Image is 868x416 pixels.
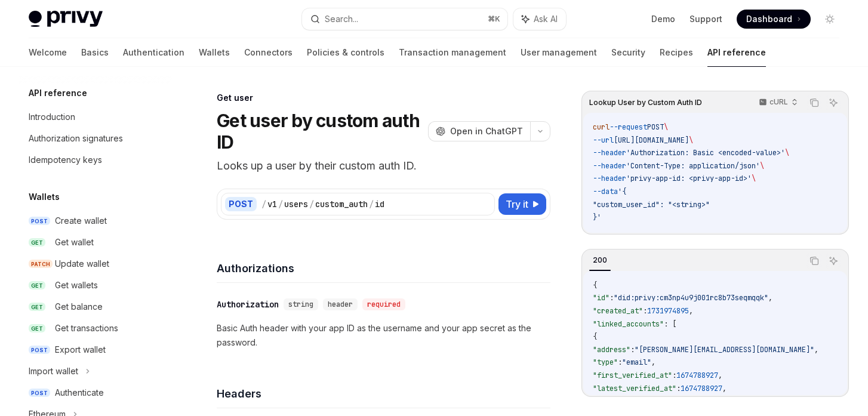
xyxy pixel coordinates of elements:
span: 1674788927 [681,384,722,393]
div: Get balance [55,300,103,314]
a: Introduction [19,106,172,128]
div: Create wallet [55,214,107,228]
span: Open in ChatGPT [450,125,523,137]
span: Try it [506,197,528,211]
span: 'Authorization: Basic <encoded-value>' [626,148,785,158]
span: : [672,371,676,380]
a: PATCHUpdate wallet [19,253,172,275]
span: POST [647,122,664,132]
span: header [328,300,353,309]
a: GETGet wallets [19,275,172,296]
span: POST [29,346,50,355]
span: : [610,293,614,303]
div: Get wallets [55,278,98,292]
span: --header [593,148,626,158]
span: : [676,384,681,393]
button: Ask AI [826,253,841,269]
div: POST [225,197,257,211]
a: POSTExport wallet [19,339,172,360]
span: , [651,358,655,367]
span: { [593,332,597,341]
button: Search...⌘K [302,8,507,30]
span: "type" [593,358,618,367]
span: , [718,371,722,380]
button: Ask AI [826,95,841,110]
a: GETGet wallet [19,232,172,253]
span: --header [593,161,626,171]
div: Authenticate [55,386,104,400]
span: POST [29,389,50,397]
p: cURL [769,97,788,107]
a: POSTCreate wallet [19,210,172,232]
p: Basic Auth header with your app ID as the username and your app secret as the password. [217,321,550,350]
span: \ [760,161,764,171]
button: Open in ChatGPT [428,121,530,141]
a: Policies & controls [307,38,384,67]
span: "linked_accounts" [593,319,664,329]
a: POSTAuthenticate [19,382,172,403]
span: \ [664,122,668,132]
a: Transaction management [399,38,506,67]
span: [URL][DOMAIN_NAME] [614,135,689,145]
h1: Get user by custom auth ID [217,110,423,153]
span: --header [593,174,626,183]
a: Recipes [660,38,693,67]
a: GETGet transactions [19,318,172,339]
div: custom_auth [315,198,368,210]
div: id [375,198,384,210]
button: Copy the contents from the code block [807,253,822,269]
button: cURL [752,93,803,113]
a: Authorization signatures [19,128,172,149]
span: "latest_verified_at" [593,384,676,393]
span: : [618,358,622,367]
div: 200 [589,253,611,267]
span: --url [593,135,614,145]
span: "did:privy:cm3np4u9j001rc8b73seqmqqk" [614,293,768,303]
span: : [630,345,635,355]
a: GETGet balance [19,296,172,318]
div: users [284,198,308,210]
div: Get transactions [55,321,118,335]
h4: Authorizations [217,260,550,276]
span: Lookup User by Custom Auth ID [589,98,702,107]
a: Support [690,13,722,25]
span: GET [29,324,45,333]
span: "address" [593,345,630,355]
span: , [768,293,772,303]
div: / [278,198,283,210]
h5: API reference [29,86,87,100]
a: Connectors [244,38,293,67]
a: Welcome [29,38,67,67]
span: }' [593,212,601,222]
div: Search... [325,12,358,26]
a: Wallets [199,38,230,67]
span: "custom_user_id": "<string>" [593,200,710,209]
div: Idempotency keys [29,153,102,167]
a: Idempotency keys [19,149,172,171]
span: curl [593,122,610,132]
h4: Headers [217,386,550,402]
span: "email" [622,358,651,367]
span: "id" [593,293,610,303]
span: , [689,306,693,316]
span: Dashboard [746,13,792,25]
a: Basics [81,38,109,67]
div: Update wallet [55,257,109,271]
span: Ask AI [534,13,558,25]
img: light logo [29,11,103,27]
button: Try it [498,193,546,215]
div: Export wallet [55,343,106,357]
span: string [288,300,313,309]
span: GET [29,238,45,247]
span: \ [689,135,693,145]
a: User management [521,38,597,67]
span: --request [610,122,647,132]
span: 'Content-Type: application/json' [626,161,760,171]
div: Get user [217,92,550,104]
span: : [643,306,647,316]
span: 'privy-app-id: <privy-app-id>' [626,174,752,183]
div: Introduction [29,110,75,124]
span: 1731974895 [647,306,689,316]
span: PATCH [29,260,53,269]
button: Toggle dark mode [820,10,839,29]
